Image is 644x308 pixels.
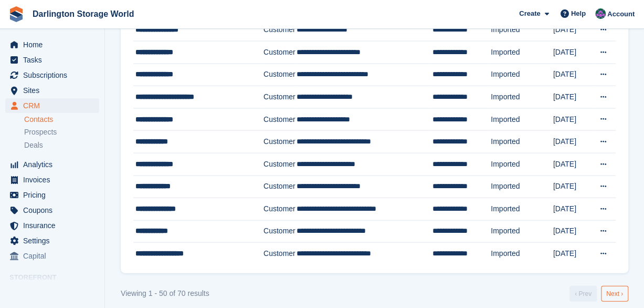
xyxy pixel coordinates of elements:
[23,83,86,98] span: Sites
[23,249,86,263] span: Capital
[553,64,593,86] td: [DATE]
[553,41,593,64] td: [DATE]
[23,98,86,113] span: CRM
[491,86,553,109] td: Imported
[553,153,593,176] td: [DATE]
[263,86,297,109] td: Customer
[263,64,297,86] td: Customer
[23,188,86,202] span: Pricing
[491,198,553,221] td: Imported
[23,53,86,67] span: Tasks
[595,8,606,19] img: Janine Watson
[5,233,99,248] a: menu
[553,198,593,221] td: [DATE]
[5,83,99,98] a: menu
[491,19,553,42] td: Imported
[553,108,593,131] td: [DATE]
[23,218,86,233] span: Insurance
[9,272,104,283] span: Storefront
[567,286,630,302] nav: Pages
[23,233,86,248] span: Settings
[23,37,86,52] span: Home
[263,176,297,198] td: Customer
[491,176,553,198] td: Imported
[5,203,99,218] a: menu
[263,19,297,42] td: Customer
[569,286,597,302] a: Previous
[263,220,297,243] td: Customer
[5,68,99,83] a: menu
[263,198,297,221] td: Customer
[263,153,297,176] td: Customer
[5,37,99,52] a: menu
[553,176,593,198] td: [DATE]
[24,127,99,138] a: Prospects
[491,64,553,86] td: Imported
[5,188,99,202] a: menu
[491,41,553,64] td: Imported
[28,5,138,23] a: Darlington Storage World
[8,6,24,22] img: stora-icon-8386f47178a22dfd0bd8f6a31ec36ba5ce8667c1dd55bd0f319d3a0aa187defe.svg
[5,249,99,263] a: menu
[121,288,209,299] div: Viewing 1 - 50 of 70 results
[607,9,635,19] span: Account
[24,140,99,151] a: Deals
[553,131,593,153] td: [DATE]
[5,218,99,233] a: menu
[23,172,86,187] span: Invoices
[263,131,297,153] td: Customer
[553,19,593,42] td: [DATE]
[5,53,99,67] a: menu
[491,108,553,131] td: Imported
[571,8,586,19] span: Help
[491,131,553,153] td: Imported
[553,220,593,243] td: [DATE]
[24,115,99,125] a: Contacts
[601,286,628,302] a: Next
[5,98,99,113] a: menu
[24,127,57,137] span: Prospects
[263,243,297,265] td: Customer
[23,157,86,172] span: Analytics
[5,172,99,187] a: menu
[263,108,297,131] td: Customer
[5,157,99,172] a: menu
[553,86,593,109] td: [DATE]
[24,140,43,150] span: Deals
[491,243,553,265] td: Imported
[23,68,86,83] span: Subscriptions
[263,41,297,64] td: Customer
[519,8,540,19] span: Create
[491,153,553,176] td: Imported
[553,243,593,265] td: [DATE]
[491,220,553,243] td: Imported
[23,203,86,218] span: Coupons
